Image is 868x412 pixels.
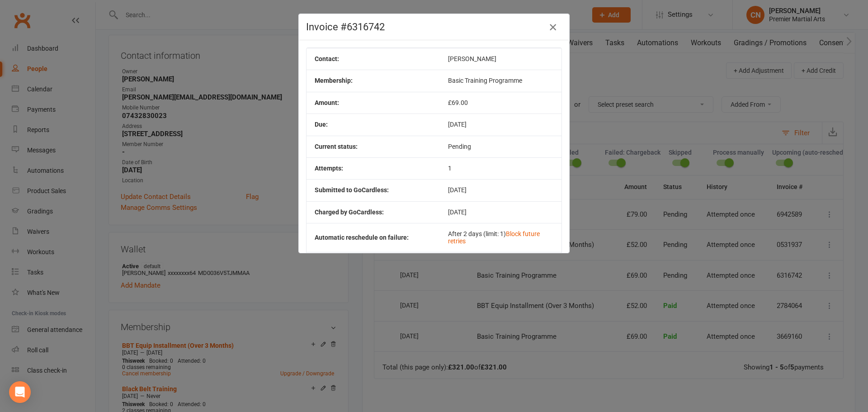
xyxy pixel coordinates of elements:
b: Contact: [315,55,339,62]
td: 0 times [440,252,561,281]
b: Amount: [315,99,339,106]
td: [DATE] [440,114,561,135]
b: Automatic reschedule on failure: [315,234,409,241]
h4: Invoice #6316742 [306,21,562,33]
div: Open Intercom Messenger [9,381,31,403]
td: [PERSON_NAME] [440,48,561,70]
b: Membership: [315,77,353,84]
a: Block future retries [448,230,540,244]
b: Current status: [315,143,358,150]
td: After 2 days (limit: 1) [440,223,561,252]
td: Basic Training Programme [440,70,561,91]
b: Charged by GoCardless: [315,208,384,216]
button: Close [546,20,560,34]
b: Submitted to GoCardless: [315,186,389,194]
td: Pending [440,136,561,157]
td: [DATE] [440,201,561,223]
td: 1 [440,157,561,179]
b: Due: [315,121,328,128]
td: [DATE] [440,179,561,201]
b: Attempts: [315,165,343,172]
td: £69.00 [440,92,561,114]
